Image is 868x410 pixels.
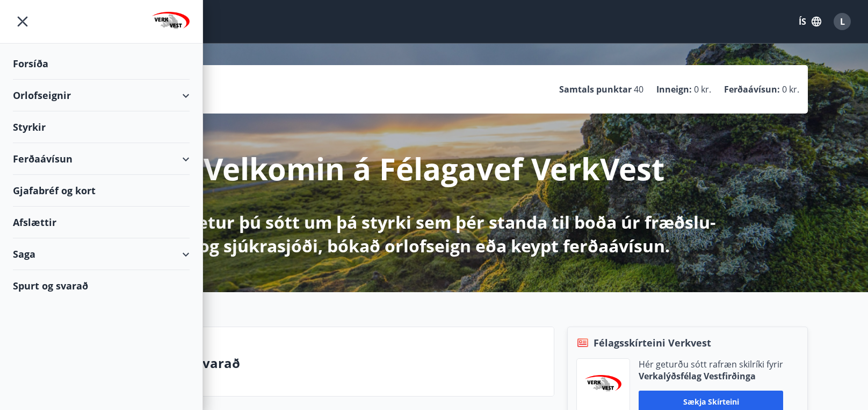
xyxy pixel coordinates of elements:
p: Verkalýðsfélag Vestfirðinga [639,370,783,382]
p: Inneign : [656,83,692,95]
p: Samtals punktar [559,83,632,95]
span: 0 kr. [782,83,799,95]
button: menu [13,12,32,31]
p: Hér geturðu sótt rafræn skilríki fyrir [639,358,783,370]
div: Forsíða [13,48,190,80]
img: jihgzMk4dcgjRAW2aMgpbAqQEG7LZi0j9dOLAUvz.png [585,375,621,396]
div: Styrkir [13,111,190,143]
img: union_logo [152,12,190,33]
button: ÍS [793,12,827,31]
button: L [829,9,855,34]
div: Saga [13,238,190,270]
p: Hér getur þú sótt um þá styrki sem þér standa til boða úr fræðslu- og sjúkrasjóði, bókað orlofsei... [150,210,718,258]
div: Ferðaávísun [13,143,190,175]
div: Afslættir [13,207,190,238]
span: 0 kr. [694,83,711,95]
p: Ferðaávísun : [724,83,780,95]
p: Velkomin á Félagavef VerkVest [204,148,664,189]
div: Spurt og svarað [13,270,190,301]
span: Félagsskírteini Verkvest [594,336,711,350]
span: 40 [634,83,643,95]
div: Gjafabréf og kort [13,175,190,207]
p: Spurt og svarað [139,354,545,372]
div: Orlofseignir [13,80,190,111]
span: L [840,16,845,27]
